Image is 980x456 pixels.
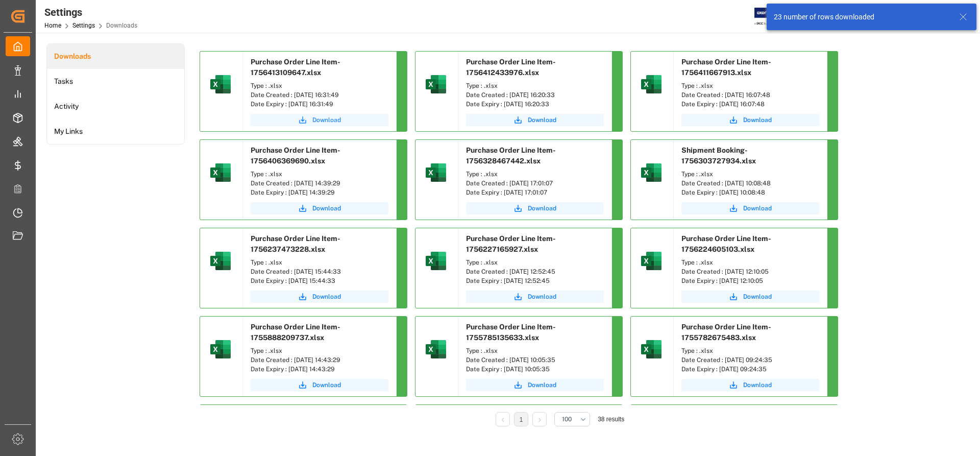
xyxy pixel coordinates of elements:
[251,267,388,276] div: Date Created : [DATE] 15:44:33
[466,81,604,90] div: Type : .xlsx
[466,276,604,285] div: Date Expiry : [DATE] 12:52:45
[312,204,341,213] span: Download
[251,234,340,253] span: Purchase Order Line Item-1756237473228.xlsx
[681,100,819,109] div: Date Expiry : [DATE] 16:07:48
[424,249,448,273] img: microsoft-excel-2019--v1.png
[466,379,604,391] a: Download
[251,346,388,355] div: Type : .xlsx
[496,412,510,426] li: Previous Page
[681,355,819,365] div: Date Created : [DATE] 09:24:35
[681,323,771,342] span: Purchase Order Line Item-1755782675483.xlsx
[743,292,772,301] span: Download
[466,355,604,365] div: Date Created : [DATE] 10:05:35
[681,276,819,285] div: Date Expiry : [DATE] 12:10:05
[466,90,604,100] div: Date Created : [DATE] 16:20:33
[312,380,341,390] span: Download
[681,258,819,267] div: Type : .xlsx
[251,81,388,90] div: Type : .xlsx
[466,179,604,188] div: Date Created : [DATE] 17:01:07
[639,72,664,97] img: microsoft-excel-2019--v1.png
[208,160,233,185] img: microsoft-excel-2019--v1.png
[514,412,528,426] li: 1
[312,115,341,125] span: Download
[681,179,819,188] div: Date Created : [DATE] 10:08:48
[562,415,572,424] span: 100
[598,416,624,423] span: 38 results
[208,337,233,362] img: microsoft-excel-2019--v1.png
[466,234,556,253] span: Purchase Order Line Item-1756227165927.xlsx
[681,379,819,391] button: Download
[251,355,388,365] div: Date Created : [DATE] 14:43:29
[681,114,819,126] button: Download
[44,5,137,20] div: Settings
[47,44,184,69] a: Downloads
[47,119,184,144] a: My Links
[681,202,819,214] button: Download
[528,380,556,390] span: Download
[466,188,604,197] div: Date Expiry : [DATE] 17:01:07
[251,90,388,100] div: Date Created : [DATE] 16:31:49
[681,234,771,253] span: Purchase Order Line Item-1756224605103.xlsx
[743,204,772,213] span: Download
[47,69,184,94] a: Tasks
[466,202,604,214] button: Download
[466,146,556,165] span: Purchase Order Line Item-1756328467442.xlsx
[251,379,388,391] button: Download
[251,114,388,126] button: Download
[466,258,604,267] div: Type : .xlsx
[466,365,604,374] div: Date Expiry : [DATE] 10:05:35
[528,115,556,125] span: Download
[681,291,819,303] button: Download
[251,365,388,374] div: Date Expiry : [DATE] 14:43:29
[681,346,819,355] div: Type : .xlsx
[312,292,341,301] span: Download
[466,291,604,303] button: Download
[251,202,388,214] button: Download
[251,291,388,303] button: Download
[743,380,772,390] span: Download
[208,249,233,273] img: microsoft-excel-2019--v1.png
[251,258,388,267] div: Type : .xlsx
[466,267,604,276] div: Date Created : [DATE] 12:52:45
[532,412,547,426] li: Next Page
[520,416,523,423] a: 1
[208,72,233,97] img: microsoft-excel-2019--v1.png
[681,81,819,90] div: Type : .xlsx
[466,114,604,126] button: Download
[681,365,819,374] div: Date Expiry : [DATE] 09:24:35
[681,90,819,100] div: Date Created : [DATE] 16:07:48
[639,249,664,273] img: microsoft-excel-2019--v1.png
[47,94,184,119] a: Activity
[251,179,388,188] div: Date Created : [DATE] 14:39:29
[466,346,604,355] div: Type : .xlsx
[424,72,448,97] img: microsoft-excel-2019--v1.png
[251,188,388,197] div: Date Expiry : [DATE] 14:39:29
[754,8,790,26] img: Exertis%20JAM%20-%20Email%20Logo.jpg_1722504956.jpg
[639,160,664,185] img: microsoft-excel-2019--v1.png
[424,160,448,185] img: microsoft-excel-2019--v1.png
[251,100,388,109] div: Date Expiry : [DATE] 16:31:49
[466,170,604,179] div: Type : .xlsx
[424,337,448,362] img: microsoft-excel-2019--v1.png
[251,323,340,342] span: Purchase Order Line Item-1755888209737.xlsx
[681,146,756,165] span: Shipment Booking-1756303727934.xlsx
[528,292,556,301] span: Download
[774,12,949,22] div: 23 number of rows downloaded
[681,58,771,77] span: Purchase Order Line Item-1756411667913.xlsx
[554,412,590,426] button: open menu
[44,22,61,29] a: Home
[681,267,819,276] div: Date Created : [DATE] 12:10:05
[681,170,819,179] div: Type : .xlsx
